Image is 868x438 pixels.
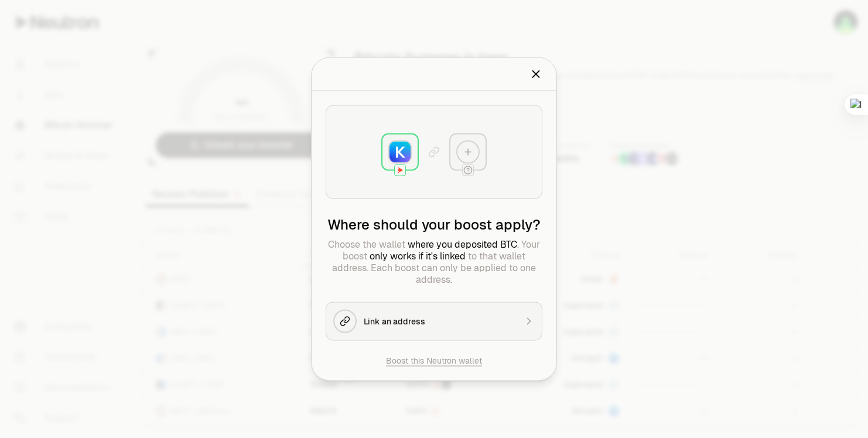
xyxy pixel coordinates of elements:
button: Link an address [326,302,542,341]
img: Keplr [389,142,411,163]
div: Link an address [364,316,516,327]
span: where you deposited BTC [408,238,517,251]
button: Boost this Neutron wallet [386,355,482,367]
p: Choose the wallet . Your boost to that wallet address. Each boost can only be applied to one addr... [326,239,542,286]
h2: Where should your boost apply? [326,215,542,234]
span: only works if it's linked [370,250,466,262]
button: Close [529,66,542,83]
img: Neutron Logo [395,165,405,176]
